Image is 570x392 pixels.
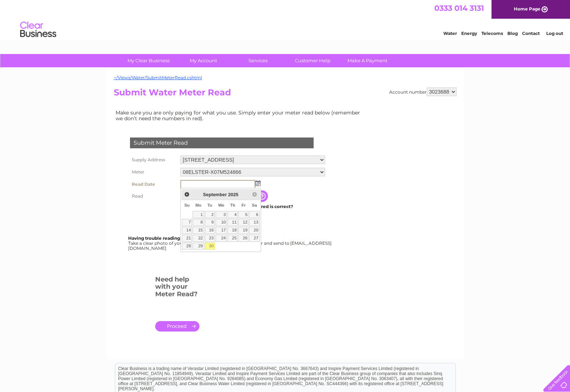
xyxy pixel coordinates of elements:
[283,54,342,67] a: Customer Help
[205,235,215,242] a: 23
[182,227,192,234] a: 14
[115,4,455,35] div: Clear Business is a trading name of Verastar Limited (registered in [GEOGRAPHIC_DATA] No. 3667643...
[182,235,192,242] a: 21
[338,54,397,67] a: Make A Payment
[128,236,333,251] div: Take a clear photo of your readings, tell us which supply it's for and send to [EMAIL_ADDRESS][DO...
[238,219,248,226] a: 12
[128,178,179,190] th: Read Date
[207,203,212,207] span: Tuesday
[193,243,204,250] a: 29
[193,227,204,234] a: 15
[20,19,57,41] img: logo.png
[238,235,248,242] a: 26
[205,211,215,218] a: 2
[546,31,563,36] a: Log out
[481,31,503,36] a: Telecoms
[255,180,261,186] img: ...
[203,192,227,197] span: September
[184,192,190,197] span: Prev
[522,31,540,36] a: Contact
[128,154,179,166] th: Supply Address
[216,219,227,226] a: 10
[242,203,246,207] span: Friday
[179,202,327,211] td: Are you sure the read you have entered is correct?
[389,87,457,96] div: Account number
[228,192,238,197] span: 2025
[228,54,288,67] a: Services
[230,203,235,207] span: Thursday
[507,31,518,36] a: Blog
[256,190,269,202] input: Information
[249,235,259,242] a: 27
[193,235,204,242] a: 22
[183,190,191,199] a: Prev
[461,31,477,36] a: Energy
[218,203,224,207] span: Wednesday
[196,203,202,207] span: Monday
[119,54,178,67] a: My Clear Business
[174,54,233,67] a: My Account
[128,235,209,241] b: Having trouble reading your meter?
[128,190,179,202] th: Read
[130,138,314,148] div: Submit Meter Read
[228,211,238,218] a: 4
[193,219,204,226] a: 8
[434,4,484,13] a: 0333 014 3131
[114,108,366,123] td: Make sure you are only paying for what you use. Simply enter your meter read below (remember we d...
[193,211,204,218] a: 1
[205,243,215,250] a: 30
[205,227,215,234] a: 16
[238,211,248,218] a: 5
[184,203,190,207] span: Sunday
[443,31,457,36] a: Water
[128,166,179,178] th: Meter
[252,203,257,207] span: Saturday
[216,227,227,234] a: 17
[114,87,457,101] h2: Submit Water Meter Read
[238,227,248,234] a: 19
[182,219,192,226] a: 7
[228,227,238,234] a: 18
[205,219,215,226] a: 9
[249,211,259,218] a: 6
[155,274,199,302] h3: Need help with your Meter Read?
[182,243,192,250] a: 28
[249,219,259,226] a: 13
[228,219,238,226] a: 11
[114,75,202,80] a: ~/Views/Water/SubmitMeterRead.cshtml
[228,235,238,242] a: 25
[216,211,227,218] a: 3
[155,321,199,332] a: .
[216,235,227,242] a: 24
[249,227,259,234] a: 20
